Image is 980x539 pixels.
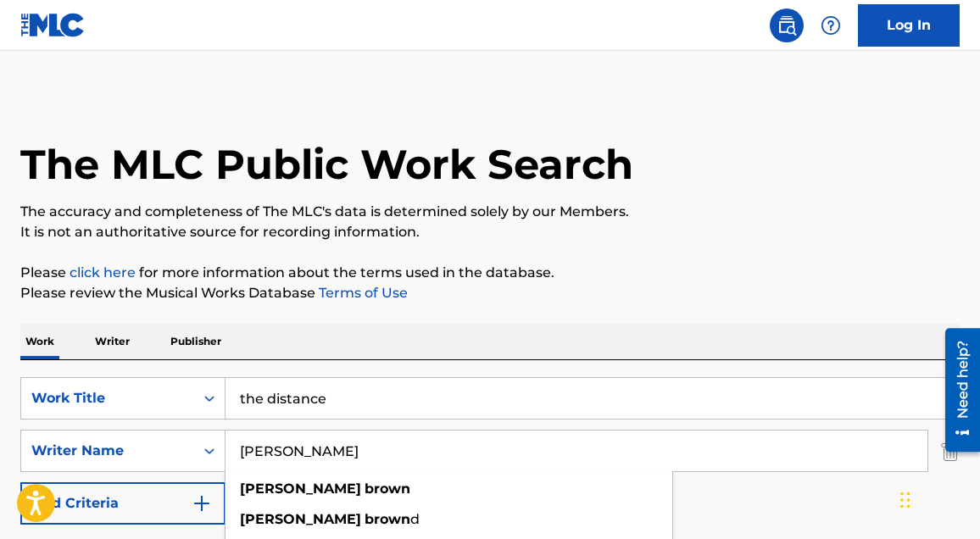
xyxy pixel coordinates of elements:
[777,15,797,36] img: search
[814,8,848,42] div: Help
[31,441,184,461] div: Writer Name
[821,15,841,36] img: help
[165,324,226,359] p: Publisher
[315,285,408,301] a: Terms of Use
[20,222,960,242] p: It is not an authoritative source for recording information.
[90,324,135,359] p: Writer
[70,264,136,281] a: click here
[933,321,980,458] iframe: Resource Center
[20,139,633,190] h1: The MLC Public Work Search
[20,202,960,222] p: The accuracy and completeness of The MLC's data is determined solely by our Members.
[410,511,420,527] span: d
[895,458,980,539] iframe: Chat Widget
[20,13,86,37] img: MLC Logo
[900,475,910,525] div: Drag
[240,511,361,527] strong: [PERSON_NAME]
[770,8,804,42] a: Public Search
[192,493,212,514] img: 9d2ae6d4665cec9f34b9.svg
[240,481,361,497] strong: [PERSON_NAME]
[365,481,410,497] strong: brown
[31,388,184,408] div: Work Title
[20,263,960,283] p: Please for more information about the terms used in the database.
[20,482,226,525] button: Add Criteria
[20,283,960,303] p: Please review the Musical Works Database
[858,4,960,47] a: Log In
[365,511,410,527] strong: brown
[20,324,59,359] p: Work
